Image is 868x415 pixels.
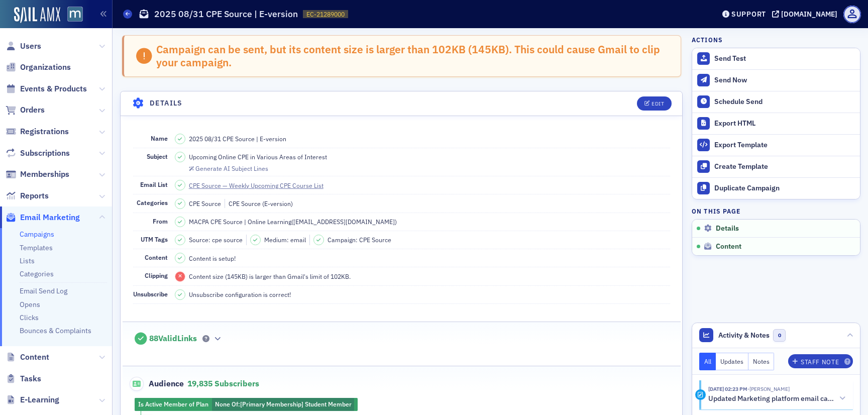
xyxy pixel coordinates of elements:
[714,184,855,193] div: Duplicate Campaign
[692,177,860,199] button: Duplicate Campaign
[195,166,268,171] div: Generate AI Subject Lines
[699,353,716,370] button: All
[189,235,243,244] span: Source: cpe source
[748,353,775,370] button: Notes
[20,313,39,322] a: Clicks
[708,394,835,403] h5: Updated Marketing platform email campaign: 2025 08/31 CPE Source | E-version
[20,373,41,384] span: Tasks
[189,254,236,263] span: Content is setup!
[189,134,286,143] span: 2025 08/31 CPE Source | E-version
[692,69,860,91] button: Send Now
[149,334,197,344] span: 88 Valid Links
[692,91,860,113] button: Schedule Send
[772,11,841,18] button: [DOMAIN_NAME]
[714,97,855,107] div: Schedule Send
[20,286,67,295] a: Email Send Log
[20,300,40,309] a: Opens
[692,134,860,156] a: Export Template
[20,352,49,363] span: Content
[20,169,69,180] span: Memberships
[718,330,770,341] span: Activity & Notes
[151,134,168,142] span: Name
[140,180,168,188] span: Email List
[14,7,60,23] img: SailAMX
[6,126,69,137] a: Registrations
[306,10,345,19] span: EC-21289000
[150,98,183,109] h4: Details
[6,169,69,180] a: Memberships
[708,385,747,392] time: 8/29/2025 02:23 PM
[731,10,766,19] div: Support
[6,148,70,159] a: Subscriptions
[225,199,293,208] div: CPE Source (E-version)
[137,198,168,206] span: Categories
[189,152,327,161] span: Upcoming Online CPE in Various Areas of Interest
[187,378,259,388] span: 19,835 Subscribers
[6,62,71,73] a: Organizations
[714,162,855,171] div: Create Template
[20,190,49,201] span: Reports
[20,394,59,405] span: E-Learning
[20,105,45,116] span: Orders
[6,394,59,405] a: E-Learning
[714,141,855,150] div: Export Template
[714,76,855,85] div: Send Now
[692,156,860,177] a: Create Template
[6,105,45,116] a: Orders
[20,148,70,159] span: Subscriptions
[773,329,786,342] span: 0
[20,83,87,94] span: Events & Products
[747,385,790,392] span: Lauren Standiford
[20,243,53,252] a: Templates
[60,7,83,24] a: View Homepage
[714,119,855,128] div: Export HTML
[716,242,741,251] span: Content
[156,43,670,69] div: Campaign can be sent, but its content size is larger than 102KB ( 145 KB). This could cause Gmail...
[843,6,861,23] span: Profile
[652,101,664,107] div: Edit
[264,235,306,244] span: Medium: email
[692,206,860,216] h4: On this page
[189,199,221,208] div: CPE Source
[20,326,91,335] a: Bounces & Complaints
[6,83,87,94] a: Events & Products
[6,190,49,201] a: Reports
[637,96,672,111] button: Edit
[6,41,41,52] a: Users
[708,393,846,404] button: Updated Marketing platform email campaign: 2025 08/31 CPE Source | E-version
[20,126,69,137] span: Registrations
[6,352,49,363] a: Content
[20,62,71,73] span: Organizations
[20,41,41,52] span: Users
[154,8,298,20] h1: 2025 08/31 CPE Source | E-version
[130,377,184,391] span: Audience
[20,256,35,265] a: Lists
[141,235,168,243] span: UTM Tags
[692,113,860,134] a: Export HTML
[692,48,860,69] button: Send Test
[189,181,333,190] a: CPE Source — Weekly Upcoming CPE Course List
[189,290,291,299] span: Unsubscribe configuration is correct!
[788,354,853,368] button: Staff Note
[6,212,80,223] a: Email Marketing
[147,152,168,160] span: Subject
[145,253,168,261] span: Content
[153,217,168,225] span: From
[20,269,54,278] a: Categories
[716,224,739,233] span: Details
[189,217,397,226] span: MACPA CPE Source | Online Learning ( [EMAIL_ADDRESS][DOMAIN_NAME] )
[189,272,351,281] span: Content size (145KB) is larger than Gmail's limit of 102KB.
[328,235,391,244] span: Campaign: CPE Source
[801,359,839,365] div: Staff Note
[189,163,268,172] button: Generate AI Subject Lines
[695,389,706,400] div: Activity
[716,353,748,370] button: Updates
[781,10,837,19] div: [DOMAIN_NAME]
[20,212,80,223] span: Email Marketing
[714,54,855,63] div: Send Test
[133,290,168,298] span: Unsubscribe
[20,230,54,239] a: Campaigns
[145,271,168,279] span: Clipping
[692,35,723,44] h4: Actions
